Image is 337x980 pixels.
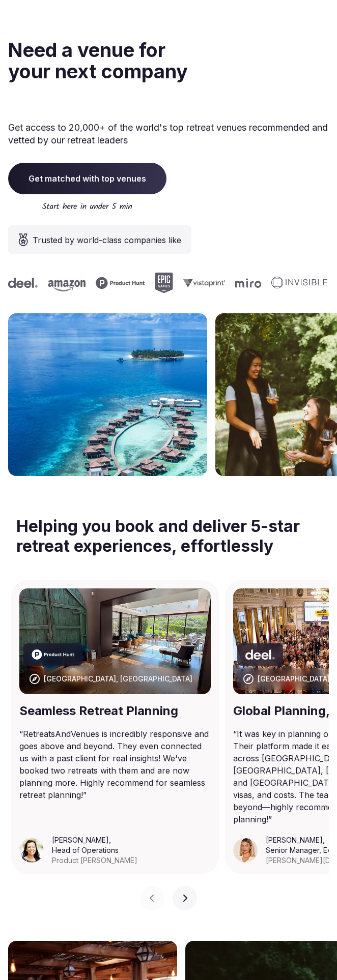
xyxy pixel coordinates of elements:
img: villas-on-ocean [8,313,207,476]
svg: Epic Games company logo [153,273,172,293]
blockquote: “ RetreatsAndVenues is incredibly responsive and goes above and beyond. They even connected us wi... [19,728,211,801]
svg: Deel company logo [7,278,36,288]
cite: [PERSON_NAME] [52,836,109,844]
div: Head of Operations [52,845,137,855]
svg: Deel company logo [245,649,275,660]
img: Barcelona, Spain [19,588,211,694]
span: Trusted by world-class companies like [33,234,181,246]
div: Seamless Retreat Planning [19,702,211,720]
img: Triana Jewell-Lujan [233,838,258,863]
img: Start here in under 5 min [42,202,132,209]
div: Product [PERSON_NAME] [52,855,137,866]
h2: Helping you book and deliver 5-star retreat experiences, effortlessly [16,504,321,568]
img: Leeann Trang [19,838,44,863]
p: Get access to 20,000+ of the world's top retreat venues recommended and vetted by our retreat lea... [8,121,329,146]
a: Get matched with top venues [8,163,166,194]
svg: Miro company logo [234,278,260,288]
div: [GEOGRAPHIC_DATA], [GEOGRAPHIC_DATA] [44,674,192,684]
cite: [PERSON_NAME] [266,836,323,844]
figcaption: , [52,835,137,866]
svg: Vistaprint company logo [182,279,223,287]
span: Need a venue for your next company [8,38,188,83]
svg: Invisible company logo [270,277,326,289]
